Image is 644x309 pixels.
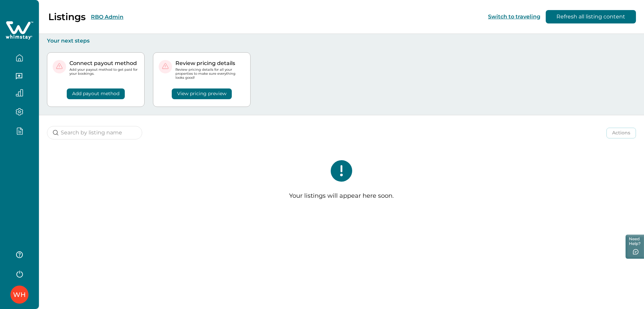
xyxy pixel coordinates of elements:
[47,126,142,139] input: Search by listing name
[91,14,123,20] button: RBO Admin
[13,287,26,303] div: Whimstay Host
[175,68,245,80] p: Review pricing details for all your properties to make sure everything looks good!
[67,88,125,99] button: Add payout method
[69,68,139,76] p: Add your payout method to get paid for your bookings.
[488,13,540,20] button: Switch to traveling
[606,128,636,138] button: Actions
[175,60,245,67] p: Review pricing details
[289,192,394,200] p: Your listings will appear here soon.
[48,11,86,22] p: Listings
[546,10,636,23] button: Refresh all listing content
[69,60,139,67] p: Connect payout method
[47,38,636,44] p: Your next steps
[172,88,232,99] button: View pricing preview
